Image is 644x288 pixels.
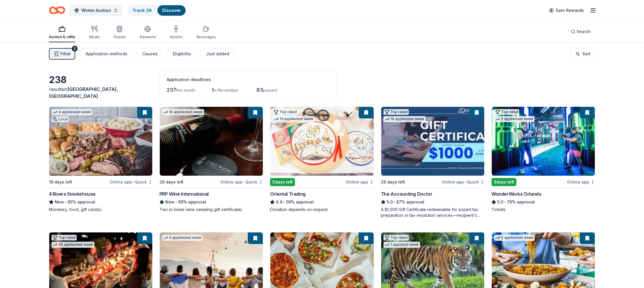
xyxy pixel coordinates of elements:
div: Snacks [113,35,126,39]
div: PRP Wine International [159,190,209,197]
div: Meals [89,35,100,39]
div: results [49,86,153,100]
div: Top rated [52,235,77,241]
div: Application methods [86,50,127,57]
a: Earn Rewards [546,5,587,16]
span: 5.0 [497,199,503,206]
div: 2 [72,46,78,52]
div: Online app Quick [220,178,263,186]
div: 13 applies last week [273,116,315,122]
span: this month [176,88,195,93]
span: • [465,180,466,184]
div: Local [52,116,69,122]
button: Sort [570,48,595,60]
div: Desserts [140,35,156,39]
div: Donation depends on request [270,207,374,212]
span: • [65,200,66,204]
button: Eligibility [167,48,196,60]
div: Tickets [491,207,595,212]
span: 1 [212,87,214,93]
div: 26 days left [159,179,184,186]
button: Auction & raffle [49,23,75,42]
div: Just added [206,50,229,57]
span: in [49,86,118,99]
a: Discover [162,8,181,13]
img: Image for PRP Wine International [160,107,263,176]
div: Monetary, food, gift card(s) [49,207,153,212]
div: Online app Quick [110,178,153,186]
div: 1 apply last week [384,242,420,248]
span: 4.8 [276,199,282,206]
div: The Accounting Doctor [381,190,432,197]
div: Top rated [384,235,409,241]
button: Snacks [113,23,126,42]
div: 19 applies last week [162,109,204,115]
div: Online app [346,178,374,186]
span: • [133,180,134,184]
button: Track· 39Discover [127,5,186,16]
span: New [165,199,175,206]
div: 56% approval [270,199,374,206]
div: Top rated [494,109,519,115]
div: 87% approval [381,199,485,206]
div: Application deadlines [167,76,330,83]
button: Desserts [140,23,156,42]
a: Image for 4 Rivers Smokehouse4 applieslast weekLocal19 days leftOnline app•Quick4 Rivers Smokehou... [49,107,153,212]
span: • [175,200,177,204]
button: Alcohol [170,23,183,42]
span: Sort [582,50,590,57]
span: 83 [256,87,263,93]
div: 99% approval [159,199,263,206]
span: New [55,199,64,206]
div: Alcohol [170,35,183,39]
button: Application methods [80,48,132,60]
div: A $1,000 Gift Certificate redeemable for expert tax preparation or tax resolution services—recipi... [381,207,485,218]
div: 19 applies last week [384,116,425,122]
div: 3 days left [491,178,516,186]
div: WonderWorks Orlando [491,190,541,197]
a: Home [49,3,65,17]
div: 76% approval [491,199,595,206]
button: Search [566,26,595,37]
div: Two in-home wine sampling gift certificates [159,207,263,212]
button: Filter2 [49,48,75,60]
div: 26 days left [381,179,405,186]
span: • [504,200,506,204]
div: Auction & raffle [49,35,75,39]
div: 19 days left [49,179,72,186]
span: in November [214,88,238,93]
div: Online app [567,178,595,186]
button: Just added [200,48,234,60]
div: 20 applies last week [52,242,94,248]
div: Causes [142,50,158,57]
a: Image for WonderWorks OrlandoTop rated2 applieslast week3days leftOnline appWonderWorks Orlando5.... [491,107,595,212]
span: Winter Auction [81,7,111,14]
img: Image for Oriental Trading [270,107,373,176]
div: Eligibility [173,50,191,57]
div: 3 applies last week [162,235,203,241]
a: Image for PRP Wine International19 applieslast week26 days leftOnline app•QuickPRP Wine Internati... [159,107,263,212]
button: Causes [137,48,162,60]
span: [GEOGRAPHIC_DATA], [GEOGRAPHIC_DATA] [49,86,118,99]
div: Online app Quick [442,178,485,186]
div: 2 applies last week [494,235,535,241]
a: Track· 39 [133,8,152,13]
img: Image for 4 Rivers Smokehouse [49,107,152,176]
span: • [284,200,285,204]
div: Beverages [197,35,216,39]
div: Top rated [384,109,409,115]
div: 4 applies last week [52,109,92,115]
div: 2 applies last week [494,116,535,122]
span: 237 [167,87,176,93]
span: passed [263,88,277,93]
a: Image for Oriental TradingTop rated13 applieslast week5days leftOnline appOriental Trading4.8•56%... [270,107,374,212]
span: • [394,200,395,204]
div: 238 [49,74,153,86]
div: 4 Rivers Smokehouse [49,190,96,197]
img: Image for WonderWorks Orlando [492,107,595,176]
div: Oriental Trading [270,190,306,197]
div: Top rated [273,109,298,115]
button: Meals [89,23,100,42]
div: 5 days left [270,178,295,186]
button: Winter Auction [70,5,123,16]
